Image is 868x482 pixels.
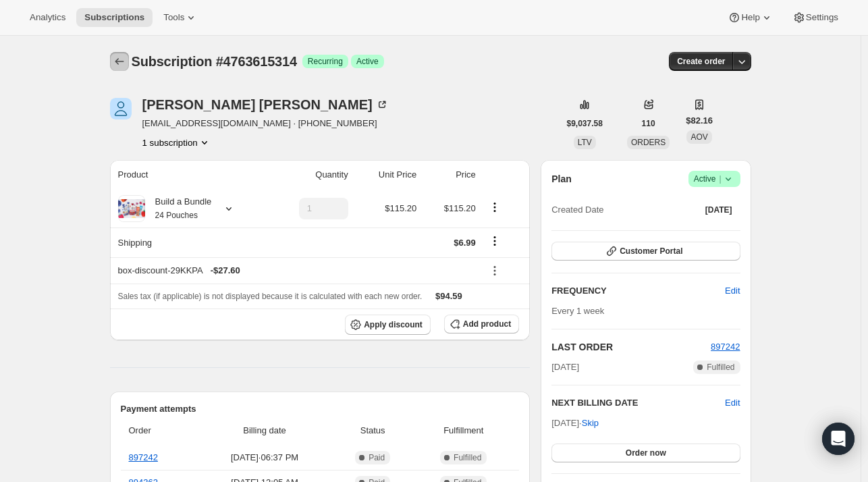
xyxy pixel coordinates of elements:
span: [DATE] [705,205,732,215]
span: Every 1 week [551,306,604,316]
button: Product actions [142,136,211,149]
th: Order [121,416,196,446]
span: $6.99 [454,238,476,248]
span: Status [337,424,408,437]
span: [DATE] [551,360,579,374]
h2: FREQUENCY [551,284,725,298]
button: Edit [717,280,748,302]
button: Edit [725,396,740,410]
span: Recurring [308,56,343,67]
span: ORDERS [631,138,666,147]
span: [DATE] · [551,418,599,428]
h2: Plan [551,172,572,186]
span: Settings [806,12,838,23]
button: Customer Portal [551,242,740,261]
button: Subscriptions [110,52,129,71]
span: Apply discount [364,319,423,330]
button: Apply discount [345,315,431,335]
div: box-discount-29KKPA [118,264,476,277]
span: Fulfillment [416,424,511,437]
span: Fulfilled [454,452,481,463]
th: Price [421,160,480,190]
span: $115.20 [444,203,476,213]
h2: NEXT BILLING DATE [551,396,725,410]
button: $9,037.58 [559,114,611,133]
th: Shipping [110,227,267,257]
span: Subscription #4763615314 [132,54,297,69]
span: Tools [163,12,184,23]
span: Create order [677,56,725,67]
button: Subscriptions [76,8,153,27]
button: 110 [634,114,663,133]
span: AOV [690,132,707,142]
button: Shipping actions [484,234,506,248]
span: Add product [463,319,511,329]
span: Created Date [551,203,603,217]
span: Sales tax (if applicable) is not displayed because it is calculated with each new order. [118,292,423,301]
span: Desiree Westfall [110,98,132,119]
a: 897242 [129,452,158,462]
span: [EMAIL_ADDRESS][DOMAIN_NAME] · [PHONE_NUMBER] [142,117,389,130]
span: Active [694,172,735,186]
th: Quantity [267,160,352,190]
span: Customer Portal [620,246,682,257]
button: Help [720,8,781,27]
button: Settings [784,8,846,27]
span: Edit [725,284,740,298]
span: $9,037.58 [567,118,603,129]
span: 110 [642,118,655,129]
th: Product [110,160,267,190]
button: Add product [444,315,519,333]
a: 897242 [711,342,740,352]
h2: Payment attempts [121,402,520,416]
span: Paid [369,452,385,463]
span: $115.20 [385,203,416,213]
h2: LAST ORDER [551,340,711,354]
span: $94.59 [435,291,462,301]
span: Skip [582,417,599,430]
span: | [719,173,721,184]
span: Subscriptions [84,12,144,23]
div: Build a Bundle [145,195,212,222]
button: [DATE] [697,200,740,219]
span: Active [356,56,379,67]
span: - $27.60 [211,264,240,277]
small: 24 Pouches [155,211,198,220]
span: Order now [626,448,666,458]
button: Create order [669,52,733,71]
button: 897242 [711,340,740,354]
button: Analytics [22,8,74,27]
button: Order now [551,444,740,462]
span: Fulfilled [707,362,734,373]
span: Help [741,12,759,23]
span: Billing date [200,424,329,437]
span: [DATE] · 06:37 PM [200,451,329,464]
span: Analytics [30,12,65,23]
button: Skip [574,412,607,434]
th: Unit Price [352,160,421,190]
button: Tools [155,8,206,27]
span: $82.16 [686,114,713,128]
span: LTV [578,138,592,147]
div: [PERSON_NAME] [PERSON_NAME] [142,98,389,111]
div: Open Intercom Messenger [822,423,855,455]
button: Product actions [484,200,506,215]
